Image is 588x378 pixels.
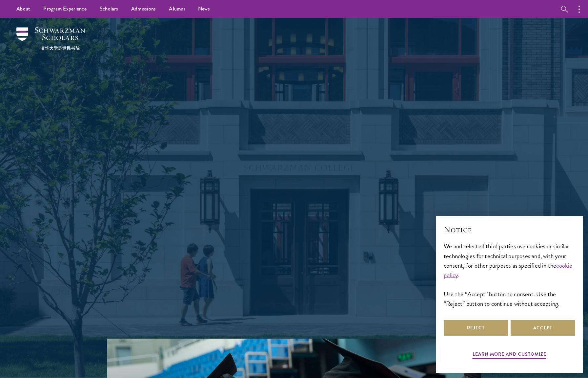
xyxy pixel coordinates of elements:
[16,27,85,50] img: Schwarzman Scholars
[444,320,508,336] button: Reject
[511,320,575,336] button: Accept
[444,261,573,280] a: cookie policy
[444,224,575,235] h2: Notice
[473,350,546,360] button: Learn more and customize
[444,241,575,308] div: We and selected third parties use cookies or similar technologies for technical purposes and, wit...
